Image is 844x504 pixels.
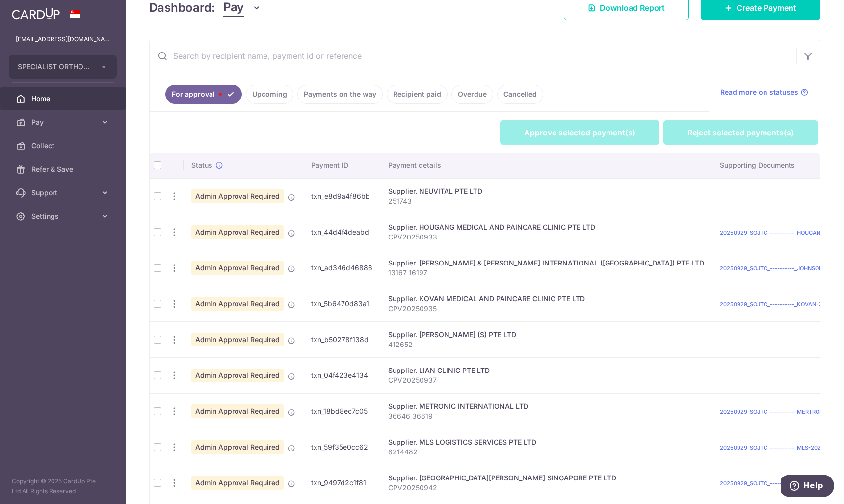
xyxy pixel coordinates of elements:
p: 13167 16197 [388,268,704,278]
span: Create Payment [737,2,796,14]
span: Admin Approval Required [191,189,284,203]
span: Support [31,188,96,198]
div: Supplier. HOUGANG MEDICAL AND PAINCARE CLINIC PTE LTD [388,222,704,232]
span: Admin Approval Required [191,369,284,382]
p: CPV20250942 [388,483,704,493]
div: Supplier. METRONIC INTERNATIONAL LTD [388,401,704,411]
div: Supplier. MLS LOGISTICS SERVICES PTE LTD [388,437,704,447]
p: 8214482 [388,447,704,457]
a: For approval [165,85,242,104]
th: Payment ID [303,153,380,178]
p: 412652 [388,340,704,349]
td: txn_9497d2c1f81 [303,465,380,501]
div: Supplier. NEUVITAL PTE LTD [388,186,704,196]
div: Supplier. [PERSON_NAME] (S) PTE LTD [388,330,704,340]
span: Pay [31,117,96,127]
a: Recipient paid [387,85,448,104]
img: CardUp [12,8,60,20]
span: Status [191,160,212,170]
span: Admin Approval Required [191,297,284,311]
td: txn_e8d9a4f86bb [303,178,380,214]
span: Admin Approval Required [191,476,284,490]
span: Admin Approval Required [191,261,284,275]
td: txn_44d4f4deabd [303,214,380,250]
td: txn_04f423e4134 [303,357,380,393]
p: 36646 36619 [388,411,704,421]
span: Admin Approval Required [191,225,284,239]
td: txn_18bd8ec7c05 [303,393,380,429]
span: Collect [31,141,96,151]
td: txn_5b6470d83a1 [303,286,380,321]
div: Supplier. KOVAN MEDICAL AND PAINCARE CLINIC PTE LTD [388,294,704,304]
a: Cancelled [497,85,543,104]
p: CPV20250937 [388,375,704,385]
span: Admin Approval Required [191,333,284,346]
p: CPV20250933 [388,232,704,242]
div: Supplier. [GEOGRAPHIC_DATA][PERSON_NAME] SINGAPORE PTE LTD [388,473,704,483]
a: Read more on statuses [720,87,808,97]
a: Upcoming [246,85,293,104]
p: CPV20250935 [388,304,704,314]
a: Payments on the way [297,85,383,104]
input: Search by recipient name, payment id or reference [150,40,796,72]
span: Home [31,94,96,104]
th: Payment details [380,153,712,178]
span: Admin Approval Required [191,404,284,418]
span: Download Report [600,2,665,14]
span: SPECIALIST ORTHOPAEDIC JOINT TRAUMA CENTRE PTE. LTD. [18,62,90,72]
td: txn_ad346d46886 [303,250,380,286]
span: Settings [31,212,96,221]
p: 251743 [388,196,704,206]
span: Refer & Save [31,164,96,174]
iframe: Opens a widget where you can find more information [781,475,834,499]
div: Supplier. LIAN CLINIC PTE LTD [388,366,704,375]
p: [EMAIL_ADDRESS][DOMAIN_NAME] [16,34,110,44]
div: Supplier. [PERSON_NAME] & [PERSON_NAME] INTERNATIONAL ([GEOGRAPHIC_DATA]) PTE LTD [388,258,704,268]
span: Admin Approval Required [191,440,284,454]
button: SPECIALIST ORTHOPAEDIC JOINT TRAUMA CENTRE PTE. LTD. [9,55,117,79]
span: Read more on statuses [720,87,798,97]
a: Overdue [451,85,493,104]
td: txn_59f35e0cc62 [303,429,380,465]
td: txn_b50278f138d [303,321,380,357]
